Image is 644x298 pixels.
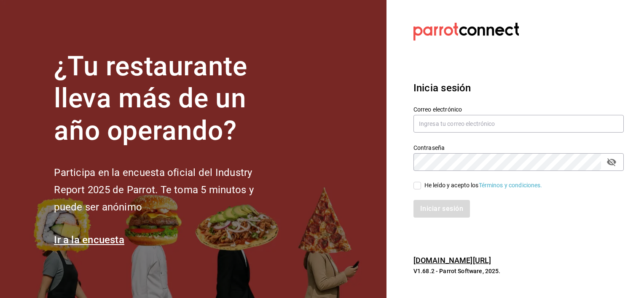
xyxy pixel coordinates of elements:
[413,115,624,133] input: Ingresa tu correo electrónico
[424,181,542,190] div: He leído y acepto los
[413,144,624,150] label: Contraseña
[413,256,491,265] a: [DOMAIN_NAME][URL]
[54,164,282,216] h2: Participa en la encuesta oficial del Industry Report 2025 de Parrot. Te toma 5 minutos y puede se...
[54,51,282,147] h1: ¿Tu restaurante lleva más de un año operando?
[413,267,624,275] p: V1.68.2 - Parrot Software, 2025.
[413,106,624,112] label: Correo electrónico
[604,155,619,169] button: passwordField
[54,234,124,246] a: Ir a la encuesta
[413,80,624,96] h3: Inicia sesión
[479,182,542,189] a: Términos y condiciones.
